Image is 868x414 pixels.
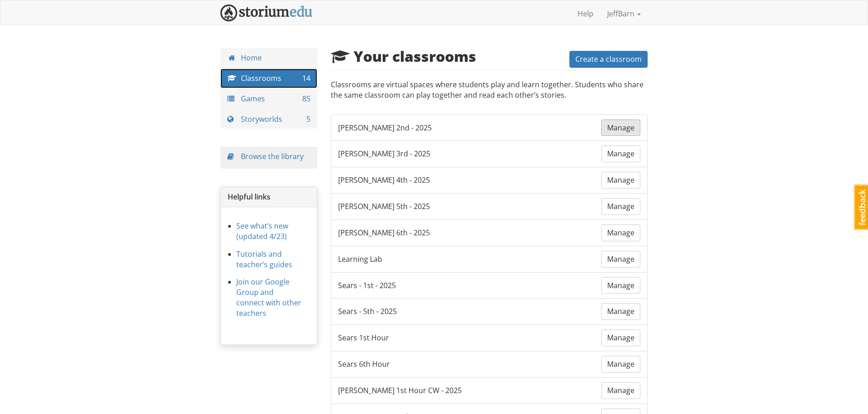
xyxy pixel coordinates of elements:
[600,2,648,25] a: JeffBarn
[331,48,476,64] h2: Your classrooms
[338,385,462,396] span: [PERSON_NAME] 1st Hour CW - 2025
[338,359,390,369] span: Sears 6th Hour
[220,48,317,68] a: Home
[607,359,634,369] span: Manage
[601,145,640,162] a: Manage
[338,306,397,317] span: Sears - 5th - 2025
[338,254,382,264] span: Learning Lab
[241,151,304,161] a: Browse the library
[607,201,634,211] span: Manage
[302,94,310,104] span: 85
[338,201,430,212] span: [PERSON_NAME] 5th - 2025
[302,73,310,84] span: 14
[607,306,634,316] span: Manage
[607,254,634,264] span: Manage
[601,277,640,294] a: Manage
[220,110,317,129] a: Storyworlds 5
[601,224,640,241] a: Manage
[601,120,640,136] a: Manage
[236,221,288,241] a: See what’s new (updated 4/23)
[607,385,634,395] span: Manage
[220,5,313,21] img: StoriumEDU
[569,51,648,68] button: Create a classroom
[601,356,640,373] a: Manage
[601,382,640,399] a: Manage
[236,277,301,318] a: Join our Google Group and connect with other teachers
[331,80,648,110] p: Classrooms are virtual spaces where students play and learn together. Students who share the same...
[220,69,317,88] a: Classrooms 14
[221,187,317,207] div: Helpful links
[601,198,640,215] a: Manage
[575,54,642,64] span: Create a classroom
[338,149,430,159] span: [PERSON_NAME] 3rd - 2025
[236,249,292,269] a: Tutorials and teacher’s guides
[306,114,310,125] span: 5
[338,333,389,343] span: Sears 1st Hour
[601,251,640,268] a: Manage
[601,303,640,320] a: Manage
[601,329,640,346] a: Manage
[338,123,432,133] span: [PERSON_NAME] 2nd - 2025
[601,172,640,189] a: Manage
[607,280,634,290] span: Manage
[220,89,317,109] a: Games 85
[607,149,634,159] span: Manage
[571,2,600,25] a: Help
[338,280,396,291] span: Sears - 1st - 2025
[607,175,634,185] span: Manage
[607,333,634,343] span: Manage
[607,228,634,238] span: Manage
[338,175,430,185] span: [PERSON_NAME] 4th - 2025
[607,123,634,133] span: Manage
[338,228,430,238] span: [PERSON_NAME] 6th - 2025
